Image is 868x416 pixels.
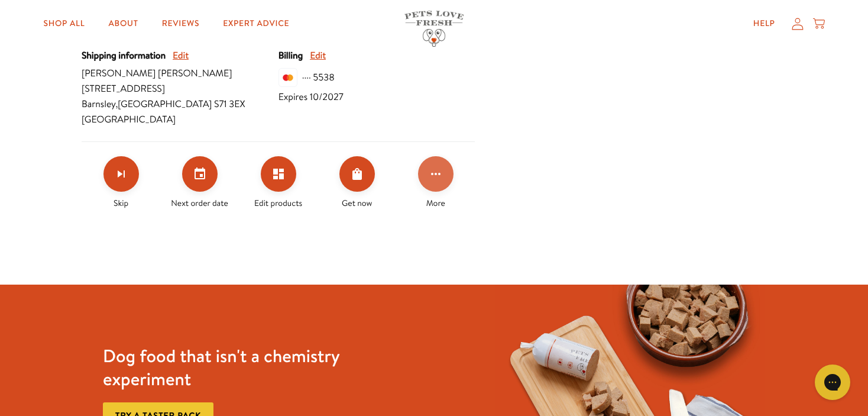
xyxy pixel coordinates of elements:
button: Edit [173,48,189,63]
span: Billing [278,48,303,63]
button: Order Now [339,156,375,192]
button: Set your next order date [182,156,218,192]
a: Help [744,12,785,36]
span: [STREET_ADDRESS] [82,81,278,96]
img: svg%3E [278,68,297,87]
img: Pets Love Fresh [404,11,464,47]
span: Barnsley , [GEOGRAPHIC_DATA] S71 3EX [82,96,278,112]
a: Shop All [34,12,94,36]
iframe: Gorgias live chat messenger [809,360,856,404]
a: About [99,12,148,36]
span: Next order date [171,196,228,209]
button: Skip subscription [103,156,139,192]
h3: Dog food that isn't a chemistry experiment [103,344,373,391]
span: Expires 10/2027 [278,89,344,105]
span: More [426,196,445,209]
button: Edit products [261,156,296,192]
span: ···· 5538 [302,70,335,85]
button: Edit [310,48,326,63]
a: Expert Advice [213,12,299,36]
span: [PERSON_NAME] [PERSON_NAME] [82,66,278,81]
span: Shipping information [82,48,166,63]
a: Reviews [153,12,209,36]
span: Skip [114,196,128,209]
span: [GEOGRAPHIC_DATA] [82,112,278,127]
span: Get now [342,196,372,209]
div: Make changes for subscription [82,156,475,209]
button: Click for more options [418,156,454,192]
span: Edit products [254,196,302,209]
